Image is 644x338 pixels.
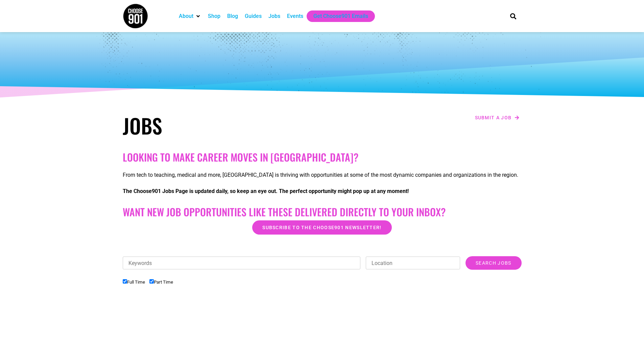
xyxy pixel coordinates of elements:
[123,188,409,194] strong: The Choose901 Jobs Page is updated daily, so keep an eye out. The perfect opportunity might pop u...
[123,113,319,138] h1: Jobs
[179,12,193,20] a: About
[466,256,521,270] input: Search Jobs
[175,10,499,22] nav: Main nav
[149,279,154,284] input: Part Time
[287,12,303,20] a: Events
[475,115,512,120] span: Submit a job
[268,12,280,20] a: Jobs
[507,10,519,22] div: Search
[123,171,522,179] p: From tech to teaching, medical and more, [GEOGRAPHIC_DATA] is thriving with opportunities at some...
[123,151,522,163] h2: Looking to make career moves in [GEOGRAPHIC_DATA]?
[313,12,368,20] a: Get Choose901 Emails
[123,279,127,284] input: Full Time
[262,225,381,230] span: Subscribe to the Choose901 newsletter!
[366,257,460,269] input: Location
[252,220,391,235] a: Subscribe to the Choose901 newsletter!
[175,10,205,22] div: About
[123,206,522,218] h2: Want New Job Opportunities like these Delivered Directly to your Inbox?
[123,257,361,269] input: Keywords
[473,113,522,122] a: Submit a job
[245,12,262,20] a: Guides
[149,280,173,285] label: Part Time
[227,12,238,20] a: Blog
[123,280,145,285] label: Full Time
[208,12,220,20] a: Shop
